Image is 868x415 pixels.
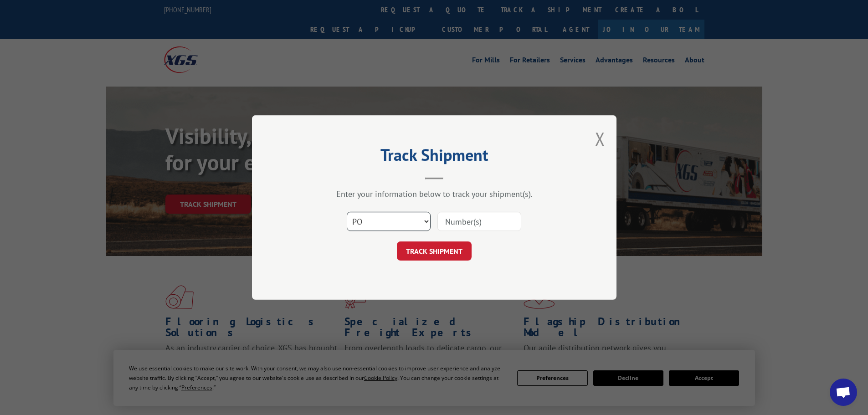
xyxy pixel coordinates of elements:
button: Close modal [595,127,605,151]
button: TRACK SHIPMENT [397,241,472,261]
div: Open chat [830,379,857,406]
input: Number(s) [437,212,521,231]
div: Enter your information below to track your shipment(s). [298,189,571,199]
h2: Track Shipment [298,149,571,166]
